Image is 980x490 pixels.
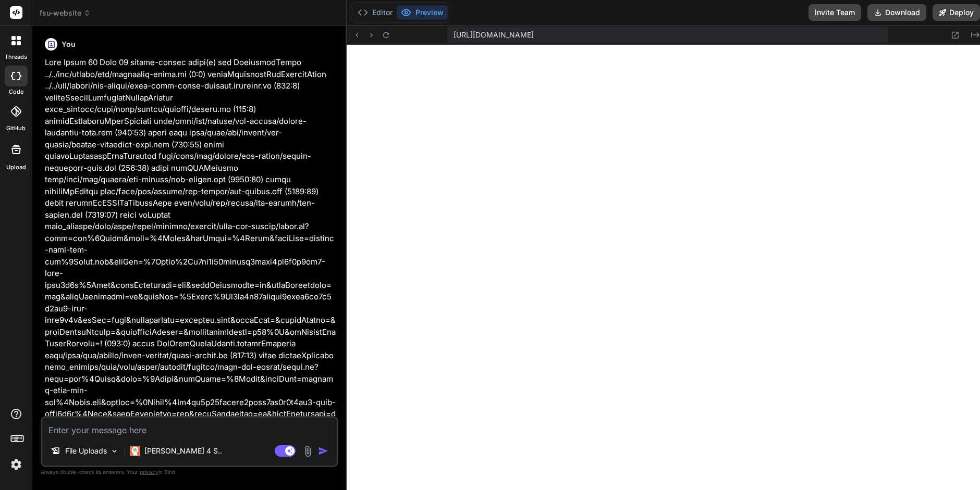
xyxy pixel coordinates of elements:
[130,446,140,456] img: Claude 4 Sonnet
[397,5,448,20] button: Preview
[454,30,534,40] span: [URL][DOMAIN_NAME]
[7,456,25,473] img: settings
[302,445,314,457] img: attachment
[5,53,27,61] label: threads
[6,163,26,172] label: Upload
[144,446,222,456] p: [PERSON_NAME] 4 S..
[6,124,26,133] label: GitHub
[808,4,861,21] button: Invite Team
[110,447,119,456] img: Pick Models
[65,446,107,456] p: File Uploads
[62,39,76,49] h6: You
[933,4,980,21] button: Deploy
[41,467,338,477] p: Always double-check its answers. Your in Bind
[318,446,328,456] img: icon
[867,4,926,21] button: Download
[40,8,91,18] span: fsu-website
[353,5,397,20] button: Editor
[9,87,23,96] label: code
[140,469,158,475] span: privacy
